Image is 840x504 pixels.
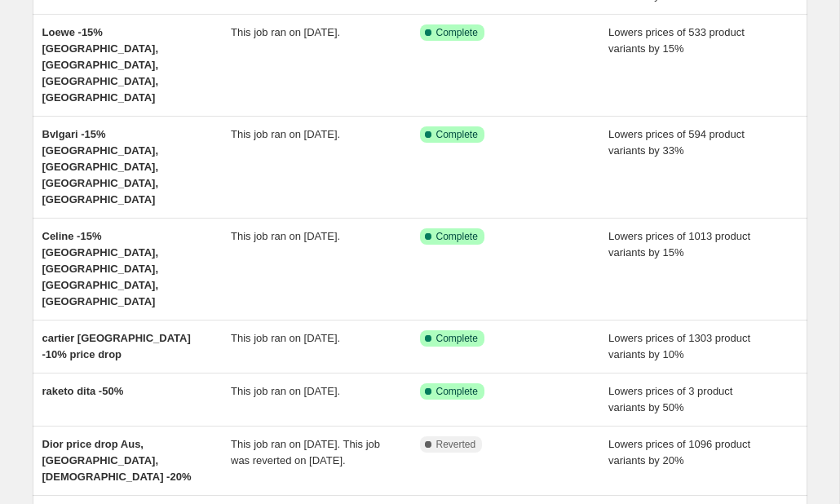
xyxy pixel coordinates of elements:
[436,230,478,243] span: Complete
[608,385,732,413] span: Lowers prices of 3 product variants by 50%
[42,128,159,206] span: Bvlgari -15% [GEOGRAPHIC_DATA], [GEOGRAPHIC_DATA], [GEOGRAPHIC_DATA], [GEOGRAPHIC_DATA]
[436,26,478,39] span: Complete
[436,438,476,451] span: Reverted
[436,385,478,398] span: Complete
[231,26,340,38] span: This job ran on [DATE].
[231,128,340,140] span: This job ran on [DATE].
[608,128,745,157] span: Lowers prices of 594 product variants by 33%
[231,230,340,242] span: This job ran on [DATE].
[42,332,191,360] span: cartier [GEOGRAPHIC_DATA] -10% price drop
[231,438,380,466] span: This job ran on [DATE]. This job was reverted on [DATE].
[42,385,124,397] span: raketo dita -50%
[608,26,745,55] span: Lowers prices of 533 product variants by 15%
[42,230,159,307] span: Celine -15% [GEOGRAPHIC_DATA], [GEOGRAPHIC_DATA], [GEOGRAPHIC_DATA], [GEOGRAPHIC_DATA]
[231,332,340,344] span: This job ran on [DATE].
[436,332,478,345] span: Complete
[608,332,750,360] span: Lowers prices of 1303 product variants by 10%
[608,230,750,259] span: Lowers prices of 1013 product variants by 15%
[436,128,478,141] span: Complete
[231,385,340,397] span: This job ran on [DATE].
[42,26,159,104] span: Loewe -15% [GEOGRAPHIC_DATA], [GEOGRAPHIC_DATA], [GEOGRAPHIC_DATA], [GEOGRAPHIC_DATA]
[42,438,192,483] span: Dior price drop Aus, [GEOGRAPHIC_DATA], [DEMOGRAPHIC_DATA] -20%
[608,438,750,466] span: Lowers prices of 1096 product variants by 20%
